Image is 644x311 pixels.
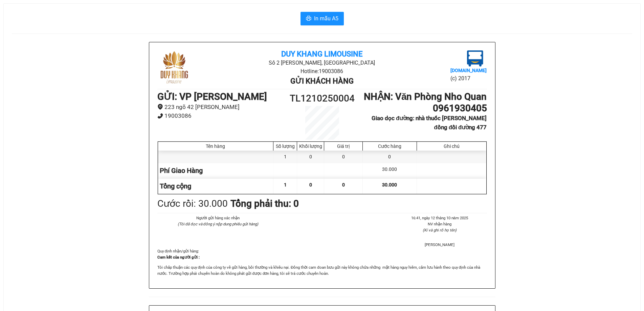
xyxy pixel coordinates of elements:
b: Gửi khách hàng [290,77,354,85]
li: Người gửi hàng xác nhận [171,215,265,221]
span: 0 [342,182,345,187]
li: 19003086 [157,111,281,120]
span: In mẫu A5 [314,14,338,23]
h1: 0961930405 [363,103,487,114]
div: Cước rồi : 30.000 [157,196,228,211]
h1: TL1210250004 [281,91,363,106]
div: 0 [363,151,417,163]
button: printerIn mẫu A5 [301,12,344,25]
i: (Tôi đã đọc và đồng ý nộp dung phiếu gửi hàng) [178,222,258,226]
li: 223 ngõ 42 [PERSON_NAME] [157,103,281,112]
div: Số lượng [275,143,295,149]
p: Tôi chấp thuận các quy định của công ty về gửi hàng, bồi thường và khiếu nại. Đồng thời cam đoan ... [157,264,487,276]
li: 16:41, ngày 12 tháng 10 năm 2025 [392,215,487,221]
li: NV nhận hàng [392,221,487,227]
span: 0 [309,182,312,187]
b: Giao dọc đường: nhà thuốc [PERSON_NAME] đồng đồi đường 477 [372,115,487,131]
strong: Cam kết của người gửi : [157,255,200,260]
b: Duy Khang Limousine [281,50,362,58]
b: GỬI : VP [PERSON_NAME] [157,91,267,102]
b: Tổng phải thu: 0 [230,198,299,209]
div: Cước hàng [364,143,415,149]
b: NHẬN : Văn Phòng Nho Quan [364,91,487,102]
div: 0 [324,151,363,163]
div: 30.000 [363,163,417,178]
li: (c) 2017 [450,74,487,83]
i: (Kí và ghi rõ họ tên) [423,228,457,232]
b: [DOMAIN_NAME] [450,68,487,73]
div: 0 [297,151,324,163]
li: Hotline: 19003086 [212,67,432,75]
span: 30.000 [382,182,397,187]
div: Tên hàng [160,143,272,149]
span: environment [157,104,163,110]
div: Phí Giao Hàng [158,163,274,178]
img: logo.jpg [467,50,483,67]
div: Quy định nhận/gửi hàng : [157,248,487,276]
span: phone [157,113,163,119]
span: Tổng cộng [160,182,191,190]
div: Ghi chú [419,143,485,149]
div: Khối lượng [299,143,322,149]
img: logo.jpg [157,50,191,84]
div: Giá trị [326,143,361,149]
span: 1 [284,182,287,187]
li: [PERSON_NAME] [392,242,487,248]
div: 1 [273,151,297,163]
li: Số 2 [PERSON_NAME], [GEOGRAPHIC_DATA] [212,59,432,67]
span: printer [306,16,311,22]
